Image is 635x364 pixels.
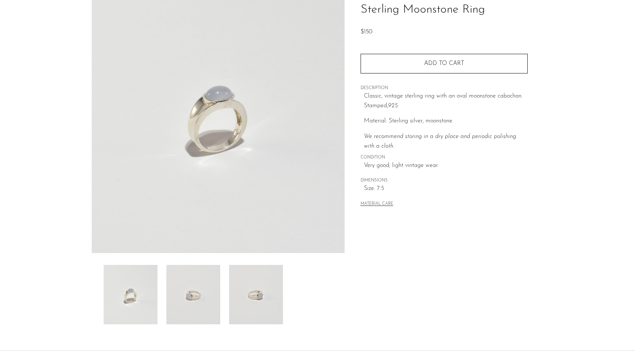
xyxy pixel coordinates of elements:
[361,154,528,161] span: CONDITION
[364,92,528,111] p: Classic, vintage sterling ring with an oval moonstone cabochon. Stamped,
[166,265,220,324] img: Sterling Moonstone Ring
[361,201,393,207] button: MATERIAL CARE
[364,134,516,149] em: We recommend storing in a dry place and periodic polishing with a cloth.
[361,177,528,184] span: DIMENSIONS
[364,184,528,194] span: Size: 7.5
[424,60,464,66] span: Add to cart
[361,29,372,35] span: $150
[361,54,528,73] button: Add to cart
[229,265,283,324] img: Sterling Moonstone Ring
[361,0,528,19] h1: Sterling Moonstone Ring
[361,85,528,92] span: DESCRIPTION
[388,103,399,109] em: 925.
[364,117,528,126] p: Material: Sterling silver, moonstone.
[104,265,157,324] img: Sterling Moonstone Ring
[364,161,528,171] span: Very good; light vintage wear.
